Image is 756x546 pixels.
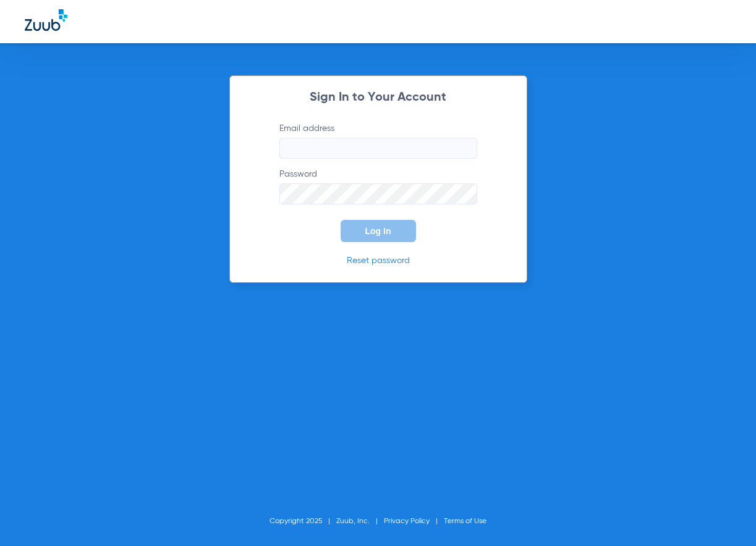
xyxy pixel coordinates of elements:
[341,220,416,242] button: Log In
[261,91,496,104] h2: Sign In to Your Account
[365,226,391,236] span: Log In
[444,518,486,525] a: Terms of Use
[336,515,384,527] li: Zuub, Inc.
[347,256,410,265] a: Reset password
[279,168,477,204] label: Password
[279,122,477,159] label: Email address
[384,518,430,525] a: Privacy Policy
[279,138,477,159] input: Email address
[25,9,67,31] img: Zuub Logo
[279,183,477,204] input: Password
[270,515,336,527] li: Copyright 2025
